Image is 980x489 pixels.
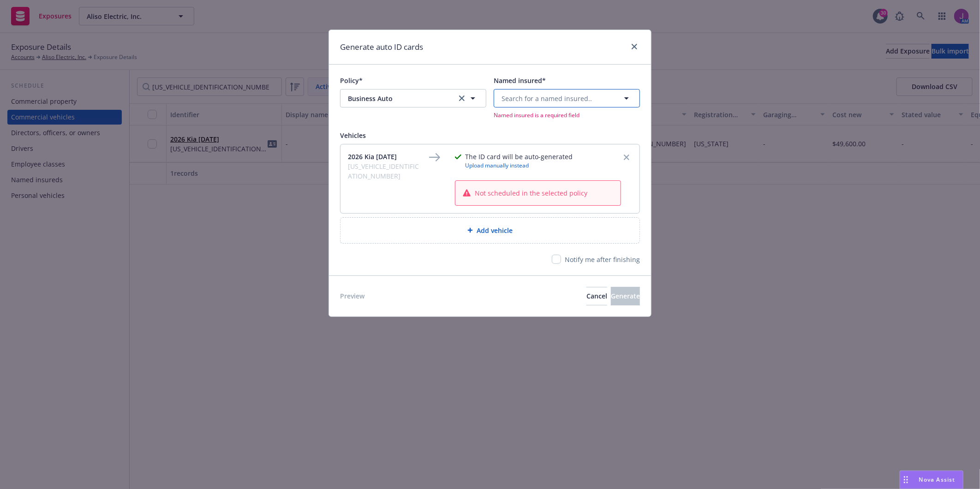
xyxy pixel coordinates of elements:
[494,76,546,85] span: Named insured*
[611,287,640,305] button: Generate
[340,131,366,140] span: Vehicles
[340,89,486,107] button: Business Autoclear selection
[348,94,455,103] span: Business Auto
[629,41,640,52] a: close
[477,226,513,235] span: Add vehicle
[919,476,956,483] span: Nova Assist
[586,287,607,305] button: Cancel
[475,188,587,198] span: Not scheduled in the selected policy
[494,111,640,119] span: Named insured is a required field
[611,292,640,300] span: Generate
[465,152,573,161] span: The ID card will be auto-generated
[465,161,573,169] span: Upload manually instead
[621,152,632,163] a: remove
[340,41,423,53] h1: Generate auto ID cards
[348,152,422,161] span: 2026 Kia [DATE]
[456,93,467,104] a: clear selection
[494,89,640,107] button: Search for a named insured..
[900,471,912,489] div: Drag to move
[565,255,640,264] p: Notify me after finishing
[502,94,592,103] span: Search for a named insured..
[340,217,640,244] div: Add vehicle
[348,161,422,181] span: [US_VEHICLE_IDENTIFICATION_NUMBER]
[586,292,607,300] span: Cancel
[340,76,363,85] span: Policy*
[900,471,963,489] button: Nova Assist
